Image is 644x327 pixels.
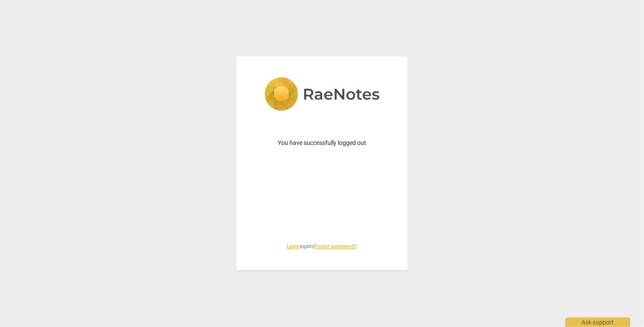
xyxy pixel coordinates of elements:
a: Forgot password? [315,243,357,249]
div: Ask support [565,318,630,327]
span: again | [258,243,387,250]
img: 5ac2273c67554f335776073100b6d88f.svg [264,77,380,113]
a: Login [287,243,300,249]
p: You have successfully logged out [258,138,387,148]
